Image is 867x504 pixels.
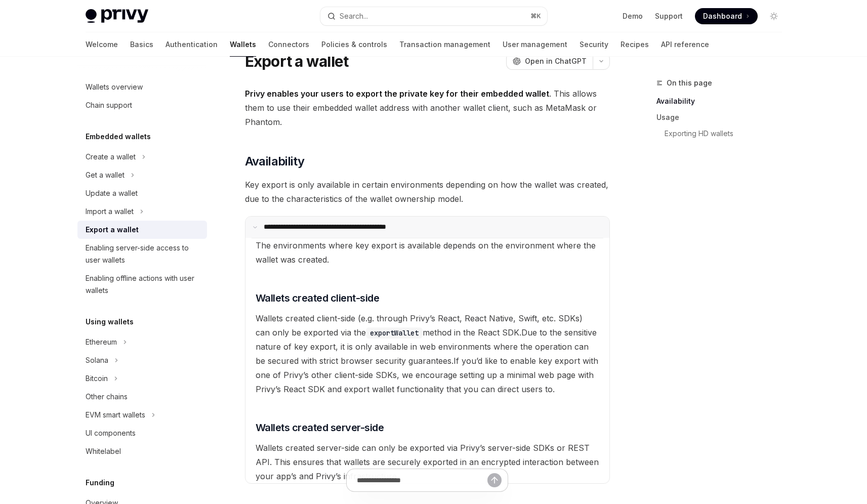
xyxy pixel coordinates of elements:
[86,477,114,489] h5: Funding
[580,32,608,57] a: Security
[525,56,587,66] span: Open in ChatGPT
[86,272,201,297] div: Enabling offline actions with user wallets
[655,11,683,21] a: Support
[130,32,153,57] a: Basics
[357,469,487,491] input: Ask a question...
[77,221,207,239] a: Export a wallet
[77,239,207,269] a: Enabling server-side access to user wallets
[245,178,610,206] span: Key export is only available in certain environments depending on how the wallet was created, due...
[399,32,490,57] a: Transaction management
[268,32,309,57] a: Connectors
[86,372,108,385] div: Bitcoin
[766,8,782,24] button: Toggle dark mode
[86,169,125,181] div: Get a wallet
[340,10,368,22] div: Search...
[166,32,218,57] a: Authentication
[77,96,207,114] a: Chain support
[656,93,790,109] a: Availability
[256,356,598,394] span: If you’d like to enable key export with one of Privy’s other client-side SDKs, we encourage setti...
[506,53,593,70] button: Open in ChatGPT
[703,11,742,21] span: Dashboard
[86,99,132,111] div: Chain support
[245,87,610,129] span: . This allows them to use their embedded wallet address with another wallet client, such as MetaM...
[86,205,134,218] div: Import a wallet
[77,184,207,202] a: Update a wallet
[695,8,758,24] a: Dashboard
[667,77,712,89] span: On this page
[77,369,207,388] button: Toggle Bitcoin section
[623,11,643,21] a: Demo
[77,333,207,351] button: Toggle Ethereum section
[86,187,138,199] div: Update a wallet
[77,406,207,424] button: Toggle EVM smart wallets section
[77,148,207,166] button: Toggle Create a wallet section
[86,354,108,366] div: Solana
[86,336,117,348] div: Ethereum
[77,351,207,369] button: Toggle Solana section
[86,427,136,439] div: UI components
[77,166,207,184] button: Toggle Get a wallet section
[86,151,136,163] div: Create a wallet
[86,32,118,57] a: Welcome
[230,32,256,57] a: Wallets
[656,125,790,142] a: Exporting HD wallets
[86,9,148,23] img: light logo
[86,445,121,457] div: Whitelabel
[77,78,207,96] a: Wallets overview
[86,224,139,236] div: Export a wallet
[77,442,207,460] a: Whitelabel
[77,388,207,406] a: Other chains
[245,89,549,99] strong: Privy enables your users to export the private key for their embedded wallet
[86,409,145,421] div: EVM smart wallets
[320,7,547,25] button: Open search
[530,12,541,20] span: ⌘ K
[256,443,599,481] span: Wallets created server-side can only be exported via Privy’s server-side SDKs or REST API. This e...
[245,52,349,70] h1: Export a wallet
[321,32,387,57] a: Policies & controls
[86,131,151,143] h5: Embedded wallets
[503,32,567,57] a: User management
[621,32,649,57] a: Recipes
[256,421,384,435] span: Wallets created server-side
[256,291,380,305] span: Wallets created client-side
[661,32,709,57] a: API reference
[256,327,597,366] span: Due to the sensitive nature of key export, it is only available in web environments where the ope...
[77,269,207,300] a: Enabling offline actions with user wallets
[256,313,583,338] span: Wallets created client-side (e.g. through Privy’s React, React Native, Swift, etc. SDKs) can only...
[656,109,790,125] a: Usage
[245,153,305,170] span: Availability
[86,242,201,266] div: Enabling server-side access to user wallets
[366,327,423,339] code: exportWallet
[86,391,128,403] div: Other chains
[256,240,596,265] span: The environments where key export is available depends on the environment where the wallet was cr...
[77,424,207,442] a: UI components
[86,316,134,328] h5: Using wallets
[487,473,502,487] button: Send message
[86,81,143,93] div: Wallets overview
[77,202,207,221] button: Toggle Import a wallet section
